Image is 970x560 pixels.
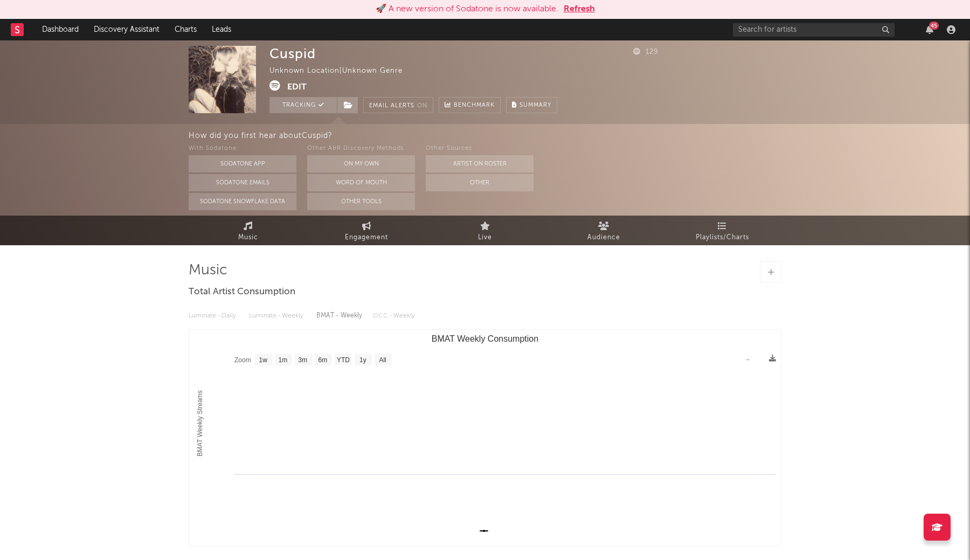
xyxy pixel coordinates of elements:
[379,356,386,364] text: All
[204,19,239,40] a: Leads
[287,80,307,94] button: Edit
[318,356,328,364] text: 6m
[34,19,86,40] a: Dashboard
[454,99,495,112] span: Benchmark
[439,97,501,113] a: Benchmark
[189,193,296,210] button: Sodatone Snowflake Data
[189,286,295,299] span: Total Artist Consumption
[189,129,970,142] div: How did you first hear about Cuspid ?
[926,25,933,34] button: 45
[189,216,307,245] a: Music
[269,97,337,113] button: Tracking
[426,155,533,172] button: Artist on Roster
[307,155,415,172] button: On My Own
[744,356,751,363] text: →
[345,231,388,244] span: Engagement
[196,390,204,457] text: BMAT Weekly Streams
[189,330,781,545] svg: BMAT Weekly Consumption
[564,3,595,16] button: Refresh
[337,356,350,364] text: YTD
[279,356,288,364] text: 1m
[696,231,749,244] span: Playlists/Charts
[86,19,167,40] a: Discovery Assistant
[519,102,551,108] span: Summary
[426,174,533,191] button: Other
[167,19,204,40] a: Charts
[426,216,544,245] a: Live
[189,174,296,191] button: Sodatone Emails
[432,334,538,343] text: BMAT Weekly Consumption
[359,356,366,364] text: 1y
[189,142,296,155] div: With Sodatone
[363,97,433,113] button: Email AlertsOn
[307,193,415,210] button: Other Tools
[376,3,558,16] div: 🚀 A new version of Sodatone is now available.
[269,46,316,61] div: Cuspid
[587,231,620,244] span: Audience
[478,231,492,244] span: Live
[299,356,308,364] text: 3m
[269,65,415,78] div: Unknown Location | Unknown Genre
[633,49,659,56] span: 129
[238,231,258,244] span: Music
[259,356,268,364] text: 1w
[506,97,557,113] button: Summary
[189,155,296,172] button: Sodatone App
[663,216,781,245] a: Playlists/Charts
[307,216,426,245] a: Engagement
[733,23,895,37] input: Search for artists
[307,142,415,155] div: Other A&R Discovery Methods
[417,103,427,109] em: On
[929,22,939,30] div: 45
[234,356,251,364] text: Zoom
[426,142,533,155] div: Other Sources
[307,174,415,191] button: Word Of Mouth
[544,216,663,245] a: Audience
